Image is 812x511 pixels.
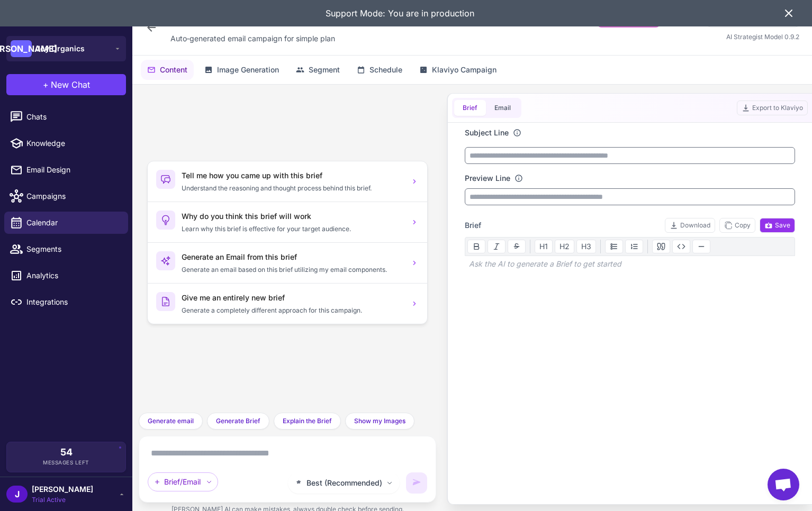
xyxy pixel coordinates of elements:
button: Generate email [139,413,203,430]
span: 54 [60,448,73,457]
span: Analytics [26,270,120,281]
button: Best (Recommended) [288,472,400,494]
h3: Generate an Email from this brief [182,251,404,263]
span: Segment [309,64,340,76]
div: J [6,486,28,503]
a: Segments [4,238,128,260]
label: Subject Line [465,127,509,139]
span: Campaigns [26,190,120,202]
div: Brief/Email [148,472,218,491]
button: Explain the Brief [274,413,341,430]
h3: Give me an entirely new brief [182,292,404,304]
span: Content [160,64,187,76]
span: Generate Brief [216,416,260,426]
button: Image Generation [198,60,285,80]
span: Save [764,221,790,230]
button: [PERSON_NAME]Joy Organics [6,36,126,61]
a: Knowledge [4,132,128,154]
span: Trial Active [32,495,93,505]
a: Chats [4,106,128,128]
span: Integrations [26,296,120,308]
span: Generate email [148,416,194,426]
a: Calendar [4,212,128,234]
button: Download [665,218,715,233]
span: Schedule [369,64,402,76]
p: Understand the reasoning and thought process behind this brief. [182,184,404,193]
div: Click to edit description [166,31,339,47]
span: Image Generation [217,64,279,76]
span: Knowledge [26,138,120,149]
a: Email Design [4,159,128,181]
span: New Chat [51,78,90,91]
a: Campaigns [4,185,128,207]
span: Calendar [26,217,120,229]
button: Export to Klaviyo [737,101,808,115]
span: Copy [724,221,751,230]
label: Preview Line [465,172,510,184]
button: Generate Brief [207,413,269,430]
button: Content [141,60,194,80]
span: Explain the Brief [283,416,332,426]
span: [PERSON_NAME] [32,483,93,495]
h3: Tell me how you came up with this brief [182,170,404,181]
span: Auto‑generated email campaign for simple plan [170,33,335,44]
button: +New Chat [6,74,126,95]
span: Messages Left [43,459,89,467]
p: Generate an email based on this brief utilizing my email components. [182,265,404,275]
button: Segment [290,60,346,80]
button: Show my Images [345,413,414,430]
span: Segments [26,243,120,255]
div: Ask the AI to generate a Brief to get started [465,256,795,272]
button: Email [486,100,519,116]
button: H2 [555,240,574,253]
button: Schedule [350,60,409,80]
div: Open chat [768,469,799,500]
h3: Why do you think this brief will work [182,211,404,222]
button: Brief [454,100,486,116]
span: + [43,78,49,91]
div: [PERSON_NAME] [11,40,32,57]
span: Brief [465,220,481,231]
span: Show my Images [354,416,405,426]
button: H1 [535,240,553,253]
button: Copy [719,218,755,233]
button: Save [760,218,795,233]
a: Analytics [4,264,128,287]
span: Chats [26,111,120,123]
p: Learn why this brief is effective for your target audience. [182,224,404,234]
button: Klaviyo Campaign [413,60,503,80]
span: Joy Organics [36,43,85,54]
span: Email Design [26,164,120,176]
span: Best (Recommended) [306,477,382,489]
span: AI Strategist Model 0.9.2 [726,33,799,41]
p: Generate a completely different approach for this campaign. [182,306,404,315]
button: H3 [576,240,596,253]
span: Klaviyo Campaign [432,64,497,76]
a: Integrations [4,291,128,313]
